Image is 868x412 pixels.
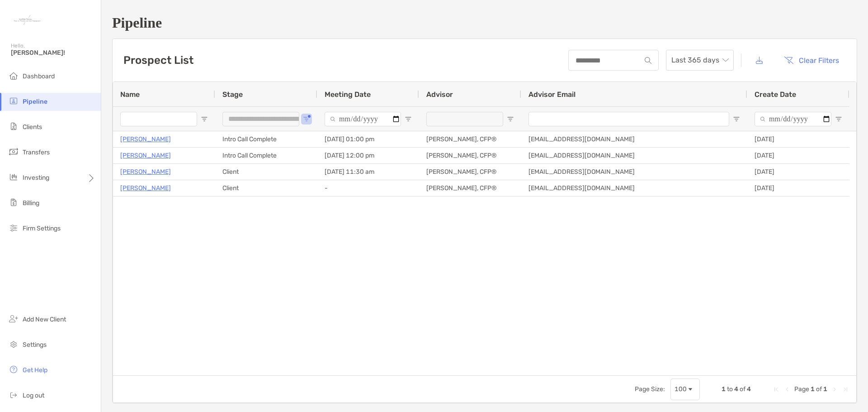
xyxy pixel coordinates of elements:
[740,385,745,393] span: of
[645,57,651,64] img: input icon
[521,180,747,196] div: [EMAIL_ADDRESS][DOMAIN_NAME]
[747,131,849,147] div: [DATE]
[325,90,371,99] span: Meeting Date
[120,182,171,194] a: [PERSON_NAME]
[835,115,842,123] button: Open Filter Menu
[521,131,747,147] div: [EMAIL_ADDRESS][DOMAIN_NAME]
[811,385,815,393] span: 1
[426,90,453,99] span: Advisor
[8,339,19,350] img: settings icon
[671,50,728,70] span: Last 365 days
[23,392,44,399] span: Log out
[120,112,197,126] input: Name Filter Input
[831,386,838,393] div: Next Page
[201,115,208,123] button: Open Filter Menu
[23,366,47,374] span: Get Help
[816,385,822,393] span: of
[521,164,747,180] div: [EMAIL_ADDRESS][DOMAIN_NAME]
[773,386,780,393] div: First Page
[521,148,747,163] div: [EMAIL_ADDRESS][DOMAIN_NAME]
[215,131,317,147] div: Intro Call Complete
[325,112,401,126] input: Meeting Date Filter Input
[23,98,47,105] span: Pipeline
[23,149,50,156] span: Transfers
[215,180,317,196] div: Client
[23,199,39,207] span: Billing
[8,146,19,157] img: transfers icon
[419,164,521,180] div: [PERSON_NAME], CFP®
[722,385,726,393] span: 1
[317,180,419,196] div: -
[120,90,140,99] span: Name
[222,90,243,99] span: Stage
[317,148,419,163] div: [DATE] 12:00 pm
[23,72,55,80] span: Dashboard
[823,385,827,393] span: 1
[734,385,738,393] span: 4
[23,341,47,349] span: Settings
[123,54,193,67] h3: Prospect List
[747,148,849,163] div: [DATE]
[783,386,791,393] div: Previous Page
[23,225,61,232] span: Firm Settings
[777,50,846,70] button: Clear Filters
[317,164,419,180] div: [DATE] 11:30 am
[842,386,849,393] div: Last Page
[303,115,310,123] button: Open Filter Menu
[11,49,95,57] span: [PERSON_NAME]!
[23,316,66,323] span: Add New Client
[747,164,849,180] div: [DATE]
[635,385,665,393] div: Page Size:
[8,222,19,233] img: firm-settings icon
[419,131,521,147] div: [PERSON_NAME], CFP®
[23,174,49,182] span: Investing
[120,166,171,177] a: [PERSON_NAME]
[23,123,42,131] span: Clients
[215,148,317,163] div: Intro Call Complete
[8,121,19,132] img: clients icon
[8,172,19,182] img: investing icon
[215,164,317,180] div: Client
[794,385,809,393] span: Page
[528,90,576,99] span: Advisor Email
[8,96,19,106] img: pipeline icon
[8,364,19,375] img: get-help icon
[670,378,700,400] div: Page Size
[747,385,751,393] span: 4
[8,197,19,208] img: billing icon
[405,115,412,123] button: Open Filter Menu
[727,385,733,393] span: to
[8,313,19,324] img: add_new_client icon
[507,115,514,123] button: Open Filter Menu
[11,4,43,36] img: Zoe Logo
[755,112,831,126] input: Create Date Filter Input
[733,115,740,123] button: Open Filter Menu
[528,112,729,126] input: Advisor Email Filter Input
[419,180,521,196] div: [PERSON_NAME], CFP®
[112,14,857,31] h1: Pipeline
[419,148,521,163] div: [PERSON_NAME], CFP®
[747,180,849,196] div: [DATE]
[120,134,171,145] a: [PERSON_NAME]
[317,131,419,147] div: [DATE] 01:00 pm
[120,150,171,161] a: [PERSON_NAME]
[755,90,796,99] span: Create Date
[8,389,19,400] img: logout icon
[8,70,19,81] img: dashboard icon
[675,385,687,393] div: 100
